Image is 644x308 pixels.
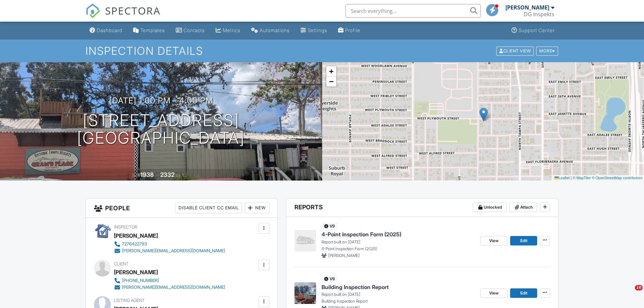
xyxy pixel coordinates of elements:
span: − [329,77,333,86]
a: [PHONE_NUMBER] [114,277,225,284]
div: Profile [345,27,360,33]
a: Dashboard [87,24,125,37]
span: Built [132,173,139,178]
div: 2332 [160,171,174,178]
div: New [245,203,269,213]
a: Zoom out [326,76,336,87]
iframe: Intercom live chat [621,285,637,301]
input: Search everything... [345,4,481,18]
span: sq. ft. [175,173,185,178]
div: Contacts [184,27,205,33]
div: Metrics [223,27,240,33]
div: More [536,46,558,55]
h1: [STREET_ADDRESS] [GEOGRAPHIC_DATA] [77,112,245,147]
span: Client [114,261,128,266]
div: DG Inspekts [524,11,554,18]
span: SPECTORA [105,3,161,18]
span: Listing Agent [114,298,145,303]
div: Client View [496,46,534,55]
a: Zoom in [326,66,336,76]
a: Client View [496,48,535,53]
a: Settings [298,24,330,37]
div: [PERSON_NAME] [114,231,158,241]
span: Inspector [114,224,137,230]
div: Templates [140,27,165,33]
h1: Inspection Details [86,45,559,57]
a: Templates [130,24,168,37]
a: Metrics [213,24,243,37]
img: The Best Home Inspection Software - Spectora [86,3,100,18]
h3: [DATE] 1:00 pm - 4:00 pm [109,96,213,105]
div: [PERSON_NAME] [505,4,549,11]
div: 1938 [140,171,154,178]
a: [PERSON_NAME][EMAIL_ADDRESS][DOMAIN_NAME] [114,247,225,254]
a: © OpenStreetMap contributors [592,176,642,180]
img: Marker [479,108,488,121]
span: 10 [635,285,643,290]
div: [PHONE_NUMBER] [122,278,159,283]
div: [PERSON_NAME][EMAIL_ADDRESS][DOMAIN_NAME] [122,248,225,254]
div: Support Center [519,27,555,33]
a: Automations (Basic) [248,24,292,37]
div: Automations [260,27,290,33]
a: © MapTiler [573,176,591,180]
a: SPECTORA [86,9,161,23]
div: [PERSON_NAME][EMAIL_ADDRESS][DOMAIN_NAME] [122,285,225,290]
a: Company Profile [335,24,363,37]
div: [PERSON_NAME] [114,267,158,277]
span: + [329,67,333,75]
span: | [571,176,572,180]
a: Leaflet [554,176,570,180]
a: Contacts [173,24,208,37]
div: 7276422793 [122,241,147,247]
div: Settings [308,27,327,33]
a: Support Center [509,24,557,37]
div: Dashboard [97,27,122,33]
div: Disable Client CC Email [175,203,242,213]
a: 7276422793 [114,241,225,247]
h3: People [86,198,278,218]
a: [PERSON_NAME][EMAIL_ADDRESS][DOMAIN_NAME] [114,284,225,291]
